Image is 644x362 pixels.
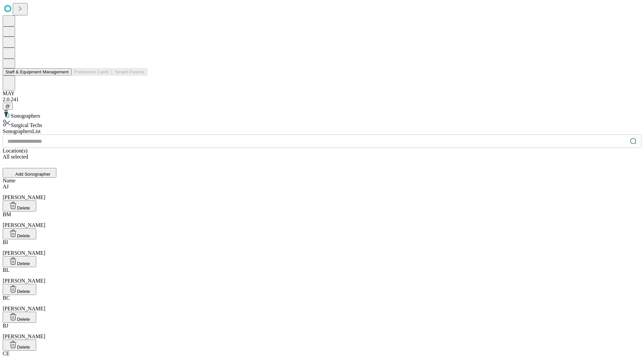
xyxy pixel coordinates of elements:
[71,68,112,75] button: Preference Cards
[3,154,641,160] div: All selected
[17,289,30,294] span: Delete
[3,212,641,228] div: [PERSON_NAME]
[3,284,36,295] button: Delete
[3,351,9,356] span: CE
[3,68,71,75] button: Staff & Equipment Management
[3,239,641,256] div: [PERSON_NAME]
[3,267,641,284] div: [PERSON_NAME]
[3,323,641,340] div: [PERSON_NAME]
[5,104,10,109] span: @
[3,119,641,128] div: Surgical Techs
[3,295,10,301] span: BC
[3,323,8,328] span: BJ
[3,90,641,97] div: MAY
[112,68,147,75] button: Tenant Params
[3,212,11,217] span: BM
[3,128,641,134] div: Sonographers List
[3,256,36,267] button: Delete
[3,184,9,189] span: AJ
[17,317,30,322] span: Delete
[15,172,50,177] span: Add Sonographer
[3,178,641,184] div: Name
[3,97,641,103] div: 2.0.241
[3,148,28,154] span: Location(s)
[3,168,56,178] button: Add Sonographer
[3,267,9,273] span: BL
[3,312,36,323] button: Delete
[3,239,8,245] span: BI
[3,103,13,110] button: @
[3,110,641,119] div: Sonographers
[17,345,30,350] span: Delete
[3,340,36,351] button: Delete
[17,205,30,210] span: Delete
[3,295,641,312] div: [PERSON_NAME]
[17,233,30,238] span: Delete
[3,200,36,212] button: Delete
[3,228,36,239] button: Delete
[17,261,30,266] span: Delete
[3,184,641,200] div: [PERSON_NAME]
